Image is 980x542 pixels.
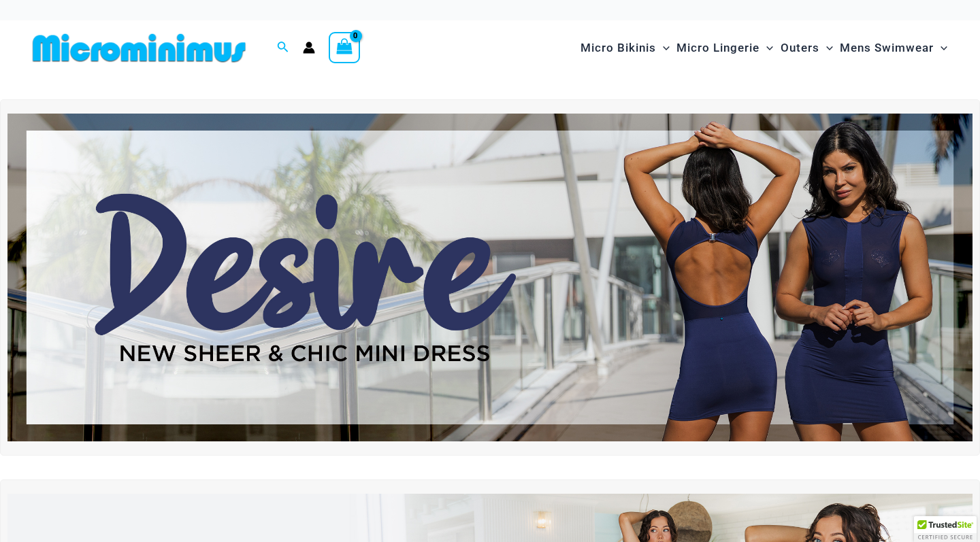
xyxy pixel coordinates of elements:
[781,31,819,65] span: Outers
[577,27,673,69] a: Micro BikinisMenu ToggleMenu Toggle
[819,31,833,65] span: Menu Toggle
[581,31,656,65] span: Micro Bikinis
[914,516,977,542] div: TrustedSite Certified
[7,114,973,441] img: Desire me Navy Dress
[840,31,934,65] span: Mens Swimwear
[329,32,360,63] a: View Shopping Cart, empty
[27,33,251,63] img: MM SHOP LOGO FLAT
[656,31,670,65] span: Menu Toggle
[777,27,836,69] a: OutersMenu ToggleMenu Toggle
[676,31,759,65] span: Micro Lingerie
[759,31,773,65] span: Menu Toggle
[575,25,953,71] nav: Site Navigation
[303,41,315,54] a: Account icon link
[934,31,947,65] span: Menu Toggle
[836,27,951,69] a: Mens SwimwearMenu ToggleMenu Toggle
[277,39,289,56] a: Search icon link
[673,27,777,69] a: Micro LingerieMenu ToggleMenu Toggle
